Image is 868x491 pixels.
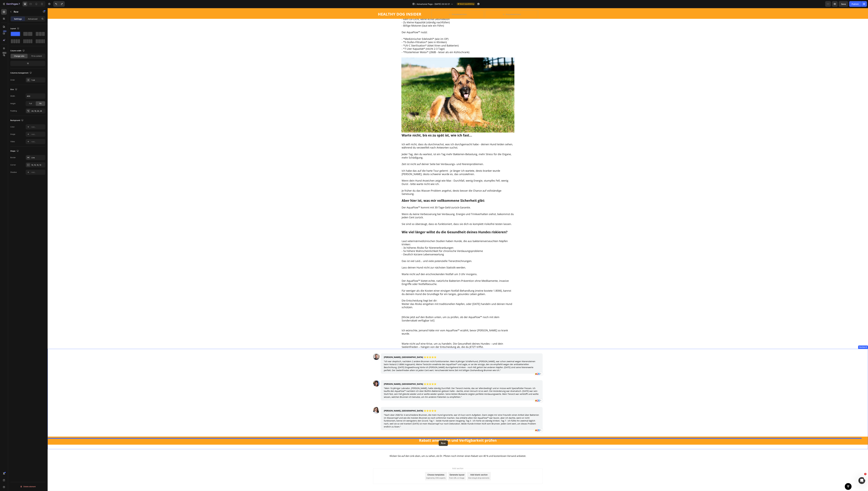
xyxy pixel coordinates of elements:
[31,156,45,159] div: Line
[31,133,45,136] div: Add...
[19,2,20,6] p: 7
[849,1,861,7] button: Publish
[10,126,15,128] div: Color
[53,1,65,7] div: Undo/Redo
[415,3,416,6] span: /
[839,1,848,7] button: Save
[417,3,450,6] span: Advertorial Page - [DATE] 20:32:21
[31,164,45,166] div: 10, 10, 10, 10
[31,126,45,128] div: Add...
[3,30,7,32] div: 450
[841,3,846,5] span: Save
[10,110,17,112] div: Padding
[10,102,16,105] div: Height
[29,102,32,105] span: Full
[10,95,15,97] div: Width
[2,52,7,54] div: Beta
[10,49,25,53] div: Column width
[1,1,21,7] button: 7
[10,119,24,122] div: Background
[10,71,32,75] div: Columns management
[852,3,859,6] div: Publish
[10,164,16,166] div: Corner
[10,156,16,159] div: Border
[10,79,15,81] div: Order
[10,88,18,91] div: Size
[14,10,38,13] p: Row
[14,17,22,20] p: Settings
[10,140,15,143] div: Video
[11,61,45,65] div: 12
[459,3,474,5] span: Need republishing
[20,485,36,488] div: Delete element
[10,133,15,136] div: Image
[31,140,45,143] div: Add...
[48,8,868,491] iframe: To enrich screen reader interactions, please activate Accessibility in Grammarly extension settings
[10,27,20,31] div: Layout
[10,484,45,489] button: Delete element
[31,55,42,57] span: Fit to content
[10,149,19,153] div: Shape
[28,17,37,20] p: Advanced
[31,110,45,112] div: 24, 19, 24, 24
[31,79,45,81] div: 1 col
[864,473,866,475] span: 1
[10,171,17,174] div: Shadow
[858,477,865,484] iframe: Intercom live chat
[14,55,24,57] span: Change ratio
[26,94,45,99] input: Auto
[31,171,45,174] div: Add...
[39,102,41,105] span: Fit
